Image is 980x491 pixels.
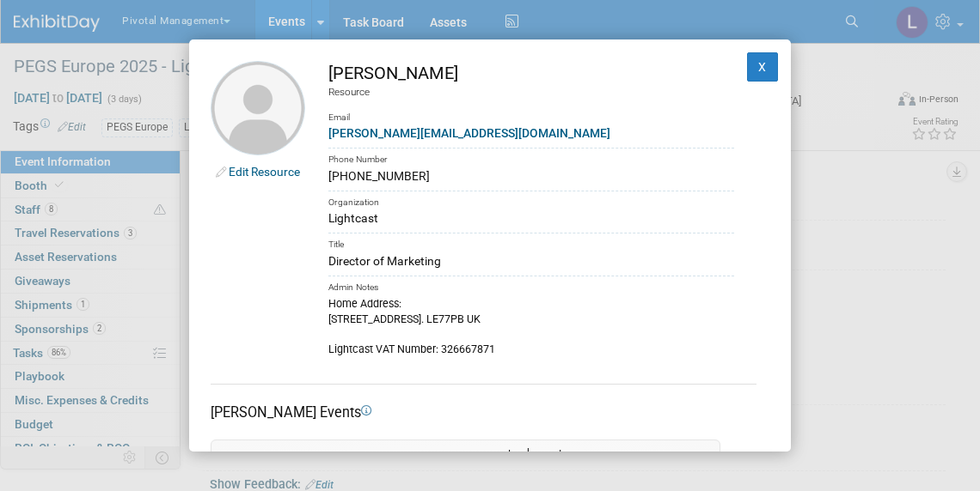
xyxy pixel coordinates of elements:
[328,276,734,295] div: Admin Notes
[328,61,734,86] div: [PERSON_NAME]
[328,252,734,270] div: Director of Marketing
[328,191,734,210] div: Organization
[328,100,734,124] div: Email
[508,449,694,460] div: Involvement
[328,167,734,185] div: [PHONE_NUMBER]
[328,85,734,100] div: Resource
[229,165,300,179] a: Edit Resource
[328,233,734,252] div: Title
[211,403,756,422] div: [PERSON_NAME] Events
[328,148,734,167] div: Phone Number
[328,126,610,140] a: [PERSON_NAME][EMAIL_ADDRESS][DOMAIN_NAME]
[211,61,305,155] img: Scott Brouilette
[328,295,734,357] div: Home Address: [STREET_ADDRESS]. LE77PB UK Lightcast VAT Number: 326667871
[747,52,778,82] button: X
[328,209,734,227] div: Lightcast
